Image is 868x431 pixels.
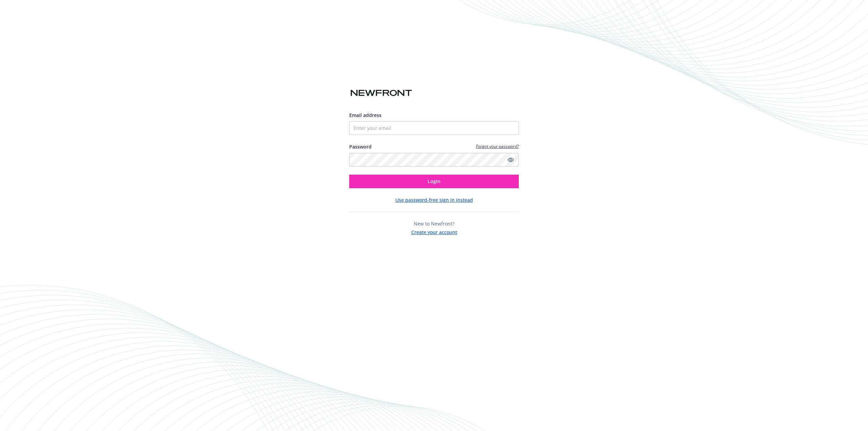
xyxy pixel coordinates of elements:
[476,143,519,149] a: Forgot your password?
[428,178,440,184] span: Login
[395,196,473,203] button: Use password-free sign in instead
[349,175,519,188] button: Login
[349,112,381,118] span: Email address
[349,153,519,166] input: Enter your password
[349,143,372,150] label: Password
[349,121,519,135] input: Enter your email
[349,87,413,99] img: Newfront logo
[507,156,515,164] a: Show password
[411,227,457,236] button: Create your account
[414,220,454,227] span: New to Newfront?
